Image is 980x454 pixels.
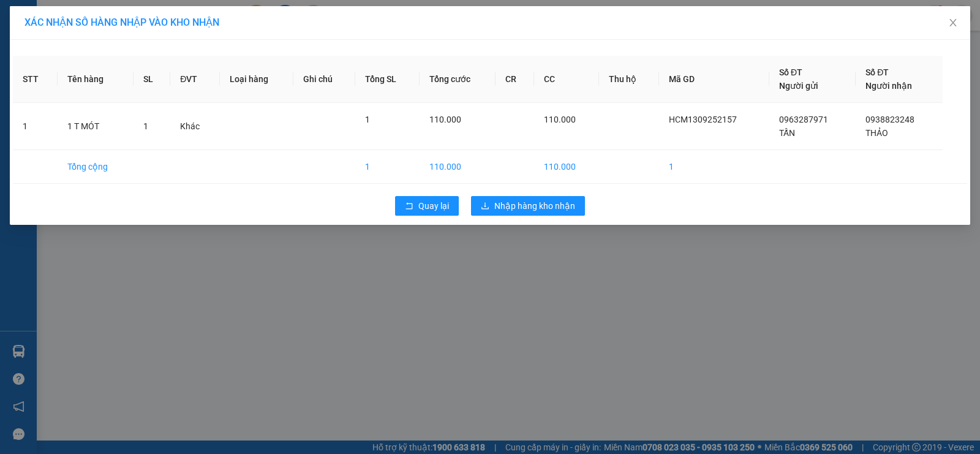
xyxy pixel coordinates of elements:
span: Quay lại [418,199,449,213]
button: downloadNhập hàng kho nhận [471,196,585,216]
span: rollback [405,202,413,211]
th: Tổng cước [420,56,496,103]
span: Nhập hàng kho nhận [494,199,575,213]
span: THẢO [865,128,888,138]
th: Thu hộ [599,56,658,103]
span: 1 [365,115,370,124]
span: 110.000 [429,115,461,124]
button: rollbackQuay lại [395,196,459,216]
th: ĐVT [170,56,220,103]
span: HCM1309252157 [669,115,737,124]
td: 1 [659,150,769,184]
th: Tên hàng [58,56,134,103]
td: 110.000 [420,150,496,184]
th: Mã GD [659,56,769,103]
th: CC [534,56,599,103]
th: SL [134,56,171,103]
th: Loại hàng [220,56,293,103]
span: XÁC NHẬN SỐ HÀNG NHẬP VÀO KHO NHẬN [24,17,219,28]
th: Ghi chú [293,56,355,103]
th: STT [13,56,58,103]
span: download [481,202,489,211]
span: Số ĐT [779,67,802,77]
span: 1 [143,121,148,131]
span: Người gửi [779,81,818,91]
td: 1 [355,150,420,184]
td: Tổng cộng [58,150,134,184]
span: TẤN [779,128,795,138]
td: 110.000 [534,150,599,184]
th: CR [496,56,534,103]
span: close [948,18,958,28]
td: Khác [170,103,220,150]
td: 1 [13,103,58,150]
span: Người nhận [865,81,912,91]
span: Số ĐT [865,67,889,77]
button: Close [936,6,970,40]
td: 1 T MÓT [58,103,134,150]
span: 0963287971 [779,115,828,124]
span: 110.000 [544,115,576,124]
th: Tổng SL [355,56,420,103]
span: 0938823248 [865,115,914,124]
